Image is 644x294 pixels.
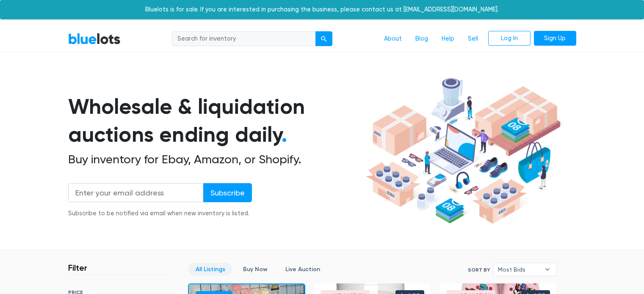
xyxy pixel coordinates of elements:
[68,263,87,273] h3: Filter
[498,263,540,276] span: Most Bids
[409,31,435,47] a: Blog
[468,266,490,274] label: Sort By
[363,74,564,228] img: hero-ee84e7d0318cb26816c560f6b4441b76977f77a177738b4e94f68c95b2b83dbb.png
[534,31,576,46] a: Sign Up
[282,122,287,147] span: .
[203,183,252,202] input: Subscribe
[188,263,232,276] a: All Listings
[236,263,275,276] a: Buy Now
[461,31,485,47] a: Sell
[539,263,556,276] b: ▾
[377,31,409,47] a: About
[68,93,363,149] h1: Wholesale & liquidation auctions ending daily
[68,33,121,45] a: BlueLots
[68,183,204,202] input: Enter your email address
[68,209,252,218] div: Subscribe to be notified via email when new inventory is listed.
[278,263,327,276] a: Live Auction
[488,31,531,46] a: Log In
[435,31,461,47] a: Help
[68,152,363,167] h2: Buy inventory for Ebay, Amazon, or Shopify.
[172,31,316,47] input: Search for inventory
